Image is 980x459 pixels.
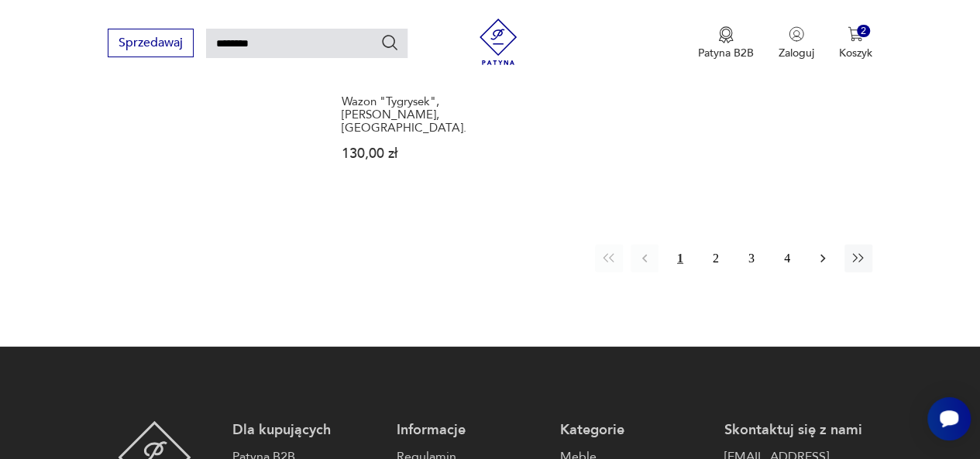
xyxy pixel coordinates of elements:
button: Sprzedawaj [108,29,194,57]
p: Patyna B2B [698,46,754,60]
p: Skontaktuj się z nami [724,421,872,440]
img: Ikonka użytkownika [789,26,804,42]
div: 2 [857,25,870,38]
img: Ikona koszyka [848,26,863,42]
button: 2 [702,245,730,272]
button: 3 [738,245,765,272]
p: Zaloguj [779,46,814,60]
button: 2Koszyk [839,26,872,60]
button: Szukaj [380,33,399,52]
button: 4 [773,245,801,272]
h3: Wazon "Tygrysek", [PERSON_NAME], [GEOGRAPHIC_DATA]. [342,95,497,135]
a: Sprzedawaj [108,39,194,50]
p: 130,00 zł [342,147,497,160]
a: Ikona medaluPatyna B2B [698,26,754,60]
button: Patyna B2B [698,26,754,60]
img: Ikona medalu [718,26,734,43]
p: Kategorie [560,421,708,440]
p: Koszyk [839,46,872,60]
p: Dla kupujących [232,421,380,440]
button: 1 [666,245,694,272]
button: Zaloguj [779,26,814,60]
p: Informacje [397,421,545,440]
img: Patyna - sklep z meblami i dekoracjami vintage [475,19,521,65]
iframe: Smartsupp widget button [927,397,971,440]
